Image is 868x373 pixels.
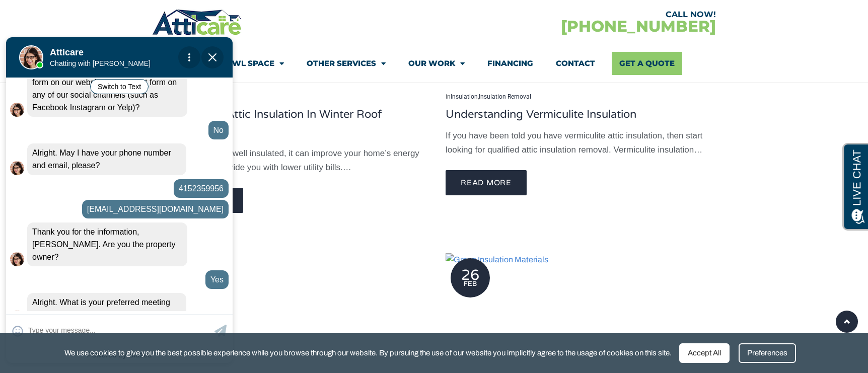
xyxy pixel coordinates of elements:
div: No [208,86,229,104]
div: [EMAIL_ADDRESS][DOMAIN_NAME] [82,165,229,183]
img: Live Agent [10,67,24,82]
p: Chatting with [PERSON_NAME] [50,24,174,32]
nav: Menu [160,52,708,75]
a: Contact [556,52,595,75]
span: Opens a chat window [25,8,81,21]
div: Accept All [679,343,730,363]
div: Powered by Blazeo [6,311,233,328]
a: Understanding Vermiculite Insulation [446,108,636,121]
a: 26Feb [451,258,490,297]
span: in , [446,93,531,100]
a: Insulation [451,93,478,100]
a: Crawl Space [215,52,284,75]
div: Move [50,12,174,32]
button: Switch to Text [90,44,149,59]
div: Preferences [739,343,796,363]
div: Yes [205,235,229,254]
div: Alright. What is your preferred meeting time to schedule a quote? [27,258,186,289]
span: Feb [464,279,477,289]
span: Close Chat [201,11,224,33]
img: Live Agent [19,10,43,34]
a: Insulation Removal [479,93,531,100]
a: Get A Quote [612,52,682,75]
h1: Atticare [50,12,174,23]
a: Our Work [408,52,465,75]
span: Thank you for the information, [PERSON_NAME]. Are you the property owner? [32,192,176,226]
div: Alright. May I have your phone number and email, please? [27,108,186,139]
img: Live Agent [10,217,24,231]
img: Live Agent [10,275,24,289]
img: Close Chat [208,18,216,26]
span: 26 [461,267,479,283]
p: When your attic is well insulated, it can improve your home’s energy efficiency and provide you w... [162,146,422,175]
textarea: Type your response and press Return or Send [28,285,212,305]
img: Live Agent [10,126,24,140]
a: The Role Of Attic Insulation In Winter Roof Protection [162,108,382,138]
a: Read more [446,170,527,195]
span: Select Emoticon [12,290,23,302]
div: CALL NOW! [434,11,716,19]
p: If you have been told you have vermiculite attic insulation, then start looking for qualified att... [446,129,706,157]
a: Financing [487,52,533,75]
span: We use cookies to give you the best possible experience while you browse through our website. By ... [64,347,672,359]
div: Action Menu [178,11,200,33]
div: 4152359956 [174,144,229,163]
a: Other Services [307,52,386,75]
div: Atticare [45,35,186,76]
div: Type your response and press Return or Send [6,279,233,311]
